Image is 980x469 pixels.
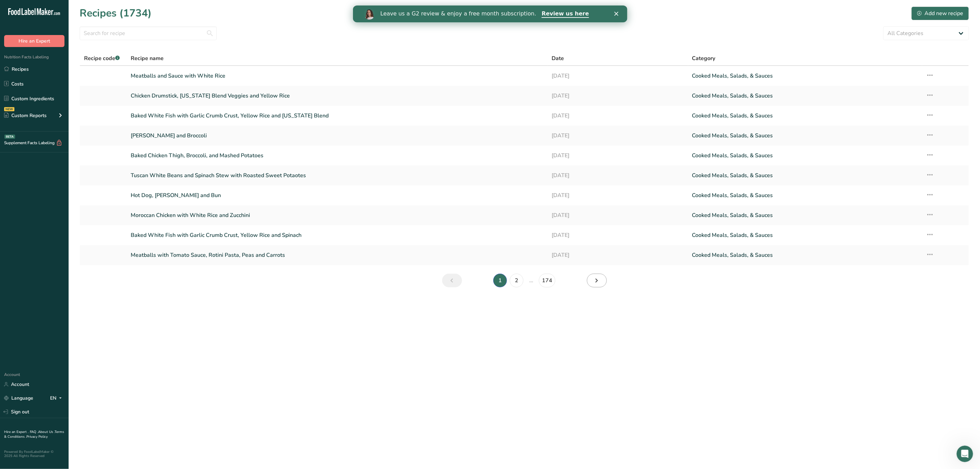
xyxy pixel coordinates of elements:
[4,107,14,111] div: NEW
[131,168,543,183] a: Tuscan White Beans and Spinach Stew with Roasted Sweet Potaotes
[552,188,684,203] a: [DATE]
[4,135,15,139] div: BETA
[692,188,918,203] a: Cooked Meals, Salads, & Sauces
[552,248,684,262] a: [DATE]
[4,450,64,458] div: Powered By FoodLabelMaker © 2025 All Rights Reserved
[442,274,462,287] a: Previous page
[692,54,716,62] span: Category
[131,69,543,83] a: Meatballs and Sauce with White Rice
[692,148,918,163] a: Cooked Meals, Salads, & Sauces
[4,430,64,439] a: Terms & Conditions .
[131,128,543,143] a: [PERSON_NAME] and Broccoli
[552,168,684,183] a: [DATE]
[131,148,543,163] a: Baked Chicken Thigh, Broccoli, and Mashed Potatoes
[4,392,33,404] a: Language
[552,148,684,163] a: [DATE]
[80,26,217,40] input: Search for recipe
[131,248,543,262] a: Meatballs with Tomato Sauce, Rotini Pasta, Peas and Carrots
[353,5,627,22] iframe: Intercom live chat banner
[4,112,47,119] div: Custom Reports
[4,430,28,434] a: Hire an Expert .
[4,35,64,47] button: Hire an Expert
[38,430,55,434] a: About Us .
[552,228,684,242] a: [DATE]
[692,208,918,222] a: Cooked Meals, Salads, & Sauces
[552,128,684,143] a: [DATE]
[131,208,543,222] a: Moroccan Chicken with White Rice and Zucchini
[131,228,543,242] a: Baked White Fish with Garlic Crumb Crust, Yellow Rice and Spinach
[84,55,120,62] span: Recipe code
[552,108,684,123] a: [DATE]
[26,434,48,439] a: Privacy Policy
[692,128,918,143] a: Cooked Meals, Salads, & Sauces
[692,248,918,262] a: Cooked Meals, Salads, & Sauces
[131,188,543,203] a: Hot Dog, [PERSON_NAME] and Bun
[80,5,152,21] h1: Recipes (1734)
[692,228,918,242] a: Cooked Meals, Salads, & Sauces
[552,89,684,103] a: [DATE]
[692,69,918,83] a: Cooked Meals, Salads, & Sauces
[692,168,918,183] a: Cooked Meals, Salads, & Sauces
[957,446,973,462] iframe: Intercom live chat
[30,430,38,434] a: FAQ .
[692,108,918,123] a: Cooked Meals, Salads, & Sauces
[917,9,963,18] div: Add new recipe
[131,54,164,62] span: Recipe name
[692,89,918,103] a: Cooked Meals, Salads, & Sauces
[510,274,523,287] a: Page 2.
[50,394,64,402] div: EN
[539,274,555,287] a: Page 174.
[131,89,543,103] a: Chicken Drumstick, [US_STATE] Blend Veggies and Yellow Rice
[131,108,543,123] a: Baked White Fish with Garlic Crumb Crust, Yellow Rice and [US_STATE] Blend
[552,69,684,83] a: [DATE]
[552,208,684,222] a: [DATE]
[911,7,969,20] button: Add new recipe
[587,274,607,287] a: Next page
[552,54,564,62] span: Date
